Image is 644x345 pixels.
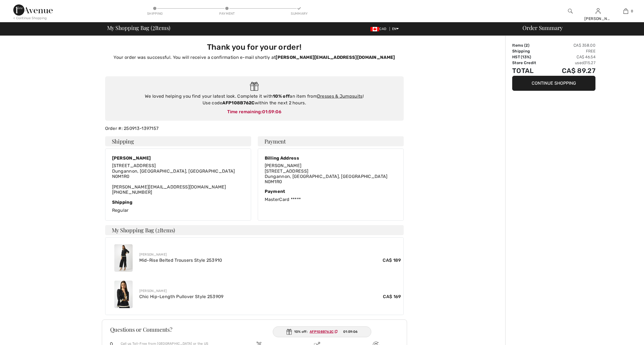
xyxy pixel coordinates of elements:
span: CAD [370,27,388,31]
h3: Thank you for your order! [108,42,400,52]
div: Regular [112,200,244,214]
span: 2 [157,226,160,234]
h4: Shipping [105,136,251,146]
td: Free [547,48,595,54]
img: 1ère Avenue [13,4,53,16]
span: 0 [631,9,633,14]
div: [PERSON_NAME] [584,16,612,22]
td: Shipping [512,48,547,54]
span: 2 [152,24,155,31]
div: Shipping [147,11,163,16]
div: We loved helping you find your latest look. Complete it with an item from ! Use code within the n... [111,93,398,106]
img: Gift.svg [250,82,259,91]
a: Mid-Rise Belted Trousers Style 253910 [139,258,222,263]
span: [STREET_ADDRESS] Dungannon, [GEOGRAPHIC_DATA], [GEOGRAPHIC_DATA] N0M1R0 [265,168,388,184]
button: Continue Shopping [512,76,595,91]
a: Sign In [596,8,600,14]
div: 10% off: [273,326,372,337]
td: HST (13%) [512,54,547,60]
a: Chic Hip-Length Pullover Style 253909 [139,294,224,299]
span: 315.27 [584,61,595,65]
span: CA$ 169 [383,293,401,300]
td: CA$ 89.27 [547,66,595,76]
div: Billing Address [265,155,388,161]
td: Store Credit [512,60,547,66]
strong: 10% off [273,94,290,99]
img: My Info [596,8,600,14]
div: [PERSON_NAME] [112,155,235,161]
div: Payment [265,189,397,194]
strong: AFP108B762C [222,100,254,105]
td: CA$ 46.54 [547,54,595,60]
span: 2 [526,43,528,48]
img: Canadian Dollar [370,27,379,31]
div: < Continue Shopping [13,16,47,21]
span: EN [392,27,399,31]
span: My Shopping Bag ( Items) [107,25,171,31]
div: [PERSON_NAME] [139,252,401,257]
span: 01:59:06 [262,109,281,114]
img: My Bag [623,8,628,14]
td: used [547,60,595,66]
td: Items ( ) [512,42,547,48]
strong: [PERSON_NAME][EMAIL_ADDRESS][DOMAIN_NAME] [276,55,395,60]
td: CA$ 358.00 [547,42,595,48]
div: Order #: 250913-1397157 [102,125,407,132]
div: [PERSON_NAME] [139,288,401,293]
h3: Questions or Comments? [110,327,399,332]
ins: AFP108B762C [310,330,334,334]
div: Shipping [112,200,244,205]
img: Mid-Rise Belted Trousers Style 253910 [114,244,133,272]
h4: Payment [258,136,404,146]
img: search the website [568,8,573,14]
p: Your order was successful. You will receive a confirmation e-mail shortly at [108,54,400,61]
h4: My Shopping Bag ( Items) [105,225,404,235]
span: [STREET_ADDRESS] Dungannon, [GEOGRAPHIC_DATA], [GEOGRAPHIC_DATA] N0M1R0 [112,163,235,179]
img: Gift.svg [286,329,292,335]
span: [PERSON_NAME] [265,163,302,168]
a: Dresses & Jumpsuits [317,94,363,99]
img: Chic Hip-Length Pullover Style 253909 [114,281,133,308]
td: Total [512,66,547,76]
div: Payment [219,11,235,16]
div: Order Summary [516,25,641,31]
span: 01:59:06 [343,329,358,334]
div: [PERSON_NAME][EMAIL_ADDRESS][DOMAIN_NAME] [PHONE_NUMBER] [112,163,235,195]
div: Time remaining: [111,109,398,115]
span: CA$ 189 [383,257,401,264]
a: 0 [612,8,639,14]
div: Summary [291,11,307,16]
